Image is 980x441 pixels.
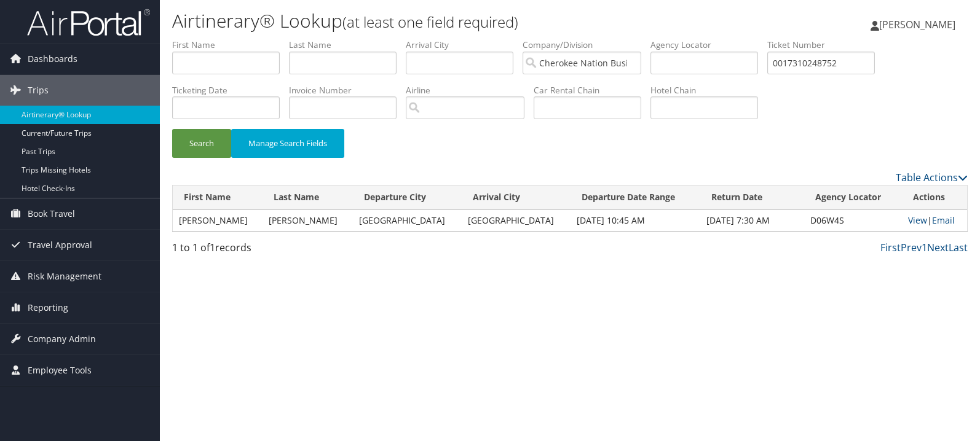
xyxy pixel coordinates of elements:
[700,209,805,232] td: [DATE] 7:30 AM
[172,129,231,158] button: Search
[804,209,901,232] td: D06W4S
[173,209,263,232] td: [PERSON_NAME]
[172,84,289,96] label: Ticketing Date
[231,129,344,158] button: Manage Search Fields
[353,209,462,232] td: [GEOGRAPHIC_DATA]
[28,292,68,323] span: Reporting
[902,185,967,209] th: Actions
[908,214,927,226] a: View
[880,241,901,254] a: First
[804,185,901,209] th: Agency Locator: activate to sort column ascending
[462,209,571,232] td: [GEOGRAPHIC_DATA]
[902,209,967,232] td: |
[650,84,767,96] label: Hotel Chain
[263,185,352,209] th: Last Name: activate to sort column ascending
[534,84,650,96] label: Car Rental Chain
[172,39,289,51] label: First Name
[28,355,92,386] span: Employee Tools
[571,185,700,209] th: Departure Date Range: activate to sort column ascending
[289,84,406,96] label: Invoice Number
[922,241,927,254] a: 1
[571,209,700,232] td: [DATE] 10:45 AM
[406,84,534,96] label: Airline
[172,8,703,34] h1: Airtinerary® Lookup
[462,185,571,209] th: Arrival City: activate to sort column ascending
[700,185,805,209] th: Return Date: activate to sort column ascending
[263,209,352,232] td: [PERSON_NAME]
[28,198,75,229] span: Book Travel
[28,44,77,74] span: Dashboards
[28,261,101,292] span: Risk Management
[342,12,518,32] small: (at least one field required)
[173,185,263,209] th: First Name: activate to sort column ascending
[172,240,357,261] div: 1 to 1 of records
[767,39,884,51] label: Ticket Number
[523,39,650,51] label: Company/Division
[28,75,49,106] span: Trips
[210,241,215,254] span: 1
[353,185,462,209] th: Departure City: activate to sort column ascending
[289,39,406,51] label: Last Name
[650,39,767,51] label: Agency Locator
[879,18,955,31] span: [PERSON_NAME]
[27,8,150,37] img: airportal-logo.png
[927,241,949,254] a: Next
[949,241,968,254] a: Last
[901,241,922,254] a: Prev
[28,230,92,260] span: Travel Approval
[871,6,968,43] a: [PERSON_NAME]
[28,324,96,354] span: Company Admin
[406,39,523,51] label: Arrival City
[896,171,968,184] a: Table Actions
[932,214,955,226] a: Email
